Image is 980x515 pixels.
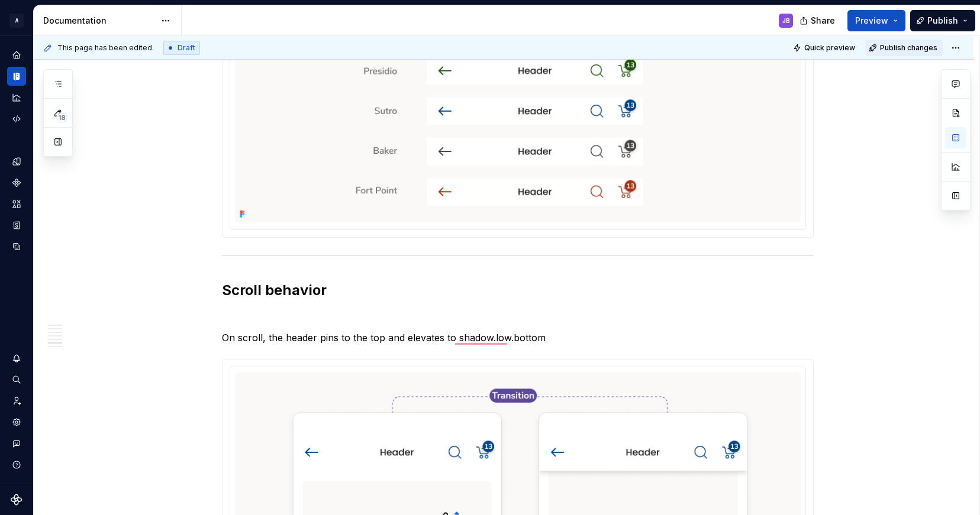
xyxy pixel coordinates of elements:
button: Publish changes [865,40,943,56]
button: Quick preview [789,40,860,56]
strong: Scroll behavior [222,281,327,299]
a: Data sources [7,237,26,256]
span: This page has been edited. [57,43,154,53]
div: JB [782,16,790,25]
a: Invite team [7,391,26,410]
span: Quick preview [804,43,855,53]
button: Publish [910,10,975,31]
a: Analytics [7,88,26,107]
a: Home [7,46,26,64]
button: A [2,8,31,33]
a: Design tokens [7,152,26,171]
button: Preview [847,10,905,31]
a: Assets [7,195,26,213]
a: Storybook stories [7,216,26,235]
span: 18 [56,113,67,122]
a: Code automation [7,109,26,128]
p: On scroll, the header pins to the top and elevates to shadow.low.bottom [222,331,814,345]
span: Publish changes [880,43,937,53]
div: Documentation [43,15,155,27]
button: Notifications [7,349,26,368]
svg: Supernova Logo [11,494,22,506]
a: Documentation [7,67,26,86]
span: Publish [927,15,958,27]
span: Draft [178,43,195,53]
button: Search ⌘K [7,370,26,389]
button: Share [794,10,843,31]
a: Settings [7,413,26,432]
span: Preview [855,15,888,27]
span: Share [811,15,835,27]
a: Components [7,173,26,192]
button: Contact support [7,434,26,453]
div: A [9,14,24,28]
